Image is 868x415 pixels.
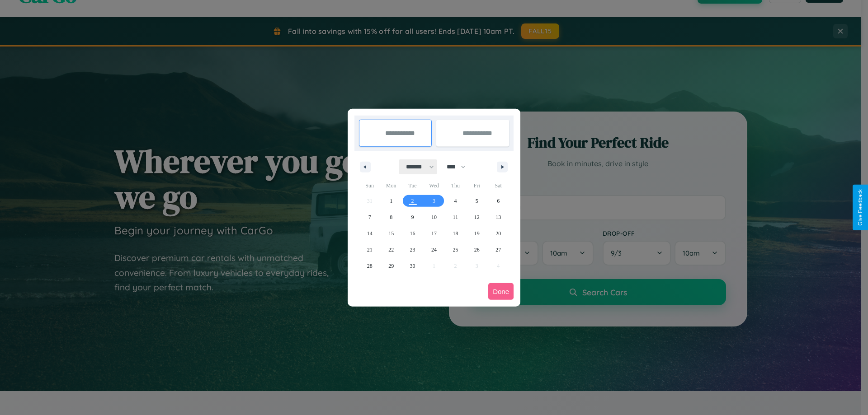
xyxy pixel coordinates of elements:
button: 21 [359,242,380,258]
span: 19 [474,225,480,242]
button: 17 [423,225,444,242]
span: 12 [474,209,480,225]
span: 29 [388,258,394,274]
span: 17 [431,225,437,242]
span: 25 [453,242,458,258]
button: 2 [402,193,423,209]
span: 14 [367,225,373,242]
span: 11 [453,209,458,225]
button: 13 [488,209,509,225]
button: 22 [380,242,401,258]
span: 27 [495,242,501,258]
span: Wed [423,178,444,193]
button: 9 [402,209,423,225]
button: 23 [402,242,423,258]
button: 18 [445,225,466,242]
span: 13 [495,209,501,225]
span: Mon [380,178,401,193]
span: 22 [388,242,394,258]
button: 27 [488,242,509,258]
span: 24 [431,242,437,258]
button: Done [488,283,514,300]
span: 16 [410,225,415,242]
button: 5 [466,193,487,209]
button: 11 [445,209,466,225]
span: 21 [367,242,373,258]
span: 9 [411,209,414,225]
span: 20 [495,225,501,242]
span: 7 [368,209,371,225]
span: 26 [474,242,480,258]
button: 12 [466,209,487,225]
span: 5 [476,193,478,209]
div: Give Feedback [857,189,863,226]
button: 20 [488,225,509,242]
button: 8 [380,209,401,225]
span: Tue [402,178,423,193]
button: 30 [402,258,423,274]
button: 15 [380,225,401,242]
span: 3 [433,193,435,209]
span: 30 [410,258,415,274]
span: Sat [488,178,509,193]
span: 10 [431,209,437,225]
button: 6 [488,193,509,209]
span: Sun [359,178,380,193]
button: 3 [423,193,444,209]
span: 8 [390,209,392,225]
button: 14 [359,225,380,242]
button: 16 [402,225,423,242]
span: 1 [390,193,392,209]
button: 1 [380,193,401,209]
button: 4 [445,193,466,209]
button: 28 [359,258,380,274]
span: Thu [445,178,466,193]
button: 19 [466,225,487,242]
span: 6 [497,193,500,209]
button: 26 [466,242,487,258]
span: 23 [410,242,415,258]
button: 29 [380,258,401,274]
span: 2 [411,193,414,209]
span: 4 [454,193,457,209]
button: 7 [359,209,380,225]
button: 24 [423,242,444,258]
button: 25 [445,242,466,258]
button: 10 [423,209,444,225]
span: Fri [466,178,487,193]
span: 28 [367,258,373,274]
span: 15 [388,225,394,242]
span: 18 [453,225,458,242]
